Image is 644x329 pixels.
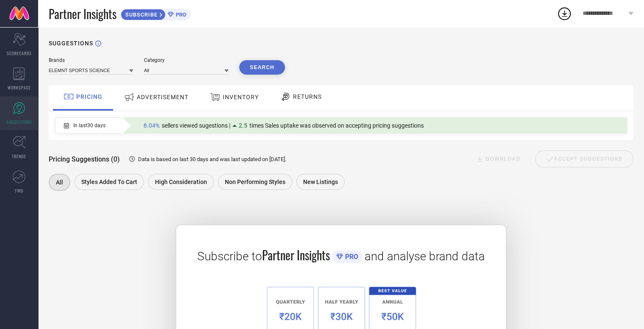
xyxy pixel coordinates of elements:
div: Category [144,57,229,63]
span: PRO [343,253,358,261]
span: Styles Added To Cart [81,178,137,185]
span: INVENTORY [223,94,259,100]
span: PRO [174,11,186,18]
span: High Consideration [155,178,207,185]
span: sellers viewed sugestions | [162,122,230,129]
span: New Listings [303,178,338,185]
span: TRENDS [12,153,26,159]
div: Open download list [557,6,572,21]
span: Partner Insights [262,246,330,264]
span: SUBSCRIBE [121,11,160,18]
h1: SUGGESTIONS [49,40,93,47]
span: Pricing Suggestions (0) [49,155,120,163]
span: SCORECARDS [7,50,32,56]
span: In last 30 days [73,123,105,128]
span: and analyse brand data [365,249,485,263]
div: Brands [49,57,133,63]
span: SUGGESTIONS [6,119,32,125]
span: Data is based on last 30 days and was last updated on [DATE] . [138,156,286,162]
a: SUBSCRIBEPRO [121,7,191,20]
span: 2.5 [239,122,247,129]
span: Subscribe to [197,249,262,263]
span: 8.04% [144,122,160,129]
span: All [56,179,63,186]
span: RETURNS [293,93,322,100]
button: Search [239,60,285,75]
span: WORKSPACE [8,84,31,91]
span: FWD [15,187,23,194]
div: Percentage of sellers who have viewed suggestions for the current Insight Type [139,120,428,131]
span: PRICING [76,93,102,100]
div: Accept Suggestions [535,151,633,167]
span: ADVERTISEMENT [137,94,188,100]
span: times Sales uptake was observed on accepting pricing suggestions [249,122,424,129]
span: Non Performing Styles [225,178,285,185]
span: Partner Insights [49,5,116,22]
